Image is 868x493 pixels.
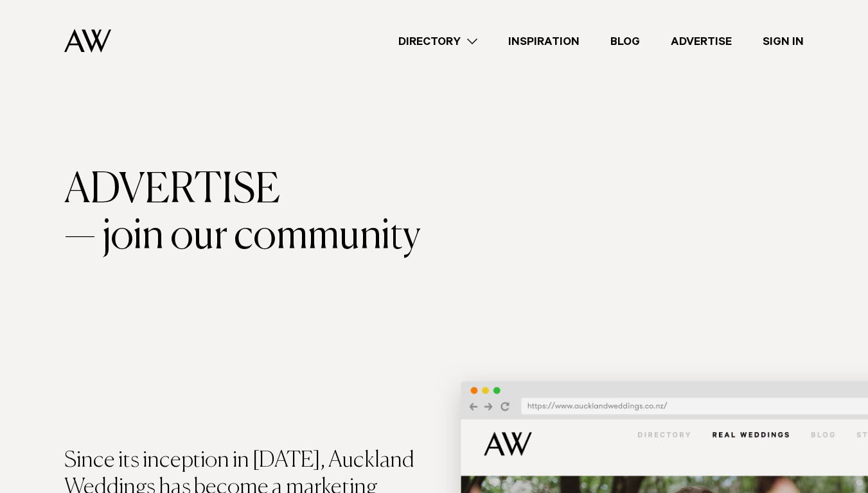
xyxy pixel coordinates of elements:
[64,214,96,260] span: —
[64,168,804,214] div: Advertise
[595,33,655,50] a: Blog
[655,33,747,50] a: Advertise
[383,33,493,50] a: Directory
[64,29,111,53] img: Auckland Weddings Logo
[102,214,420,260] span: join our community
[493,33,595,50] a: Inspiration
[747,33,819,50] a: Sign In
